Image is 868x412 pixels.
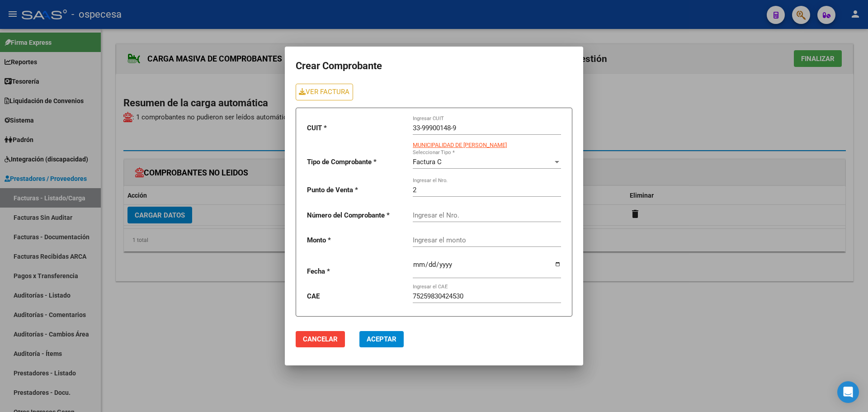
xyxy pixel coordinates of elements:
[307,291,406,302] p: CAE
[307,210,406,221] p: Número del Comprobante *
[307,157,406,167] p: Tipo de Comprobante *
[413,142,507,148] span: MUNICIPALIDAD DE [PERSON_NAME]
[837,381,859,403] div: Open Intercom Messenger
[307,123,406,133] p: CUIT *
[367,335,396,343] span: Aceptar
[413,158,442,166] span: Factura C
[307,235,406,246] p: Monto *
[303,335,338,343] span: Cancelar
[296,57,572,75] h1: Crear Comprobante
[296,84,353,100] a: VER FACTURA
[307,266,406,277] p: Fecha *
[296,331,345,347] button: Cancelar
[359,331,404,347] button: Aceptar
[307,185,406,195] p: Punto de Venta *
